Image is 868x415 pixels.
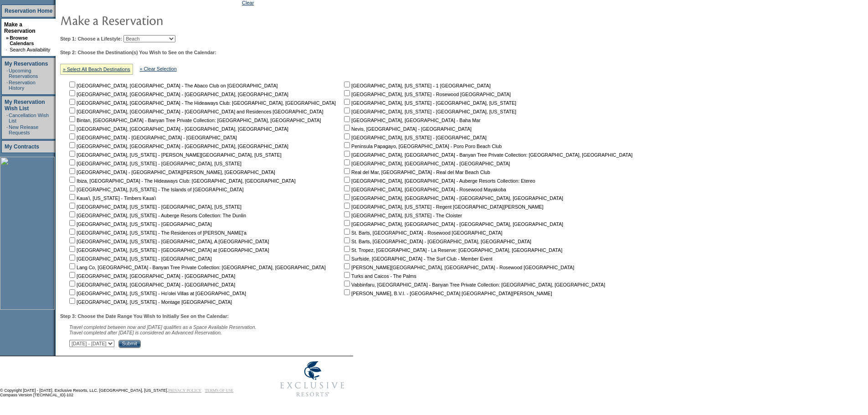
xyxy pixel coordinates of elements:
nobr: [GEOGRAPHIC_DATA], [US_STATE] - [GEOGRAPHIC_DATA] [342,135,487,140]
nobr: Turks and Caicos - The Palms [342,273,416,279]
nobr: [GEOGRAPHIC_DATA], [US_STATE] - [GEOGRAPHIC_DATA], A [GEOGRAPHIC_DATA] [67,239,269,244]
nobr: [GEOGRAPHIC_DATA], [US_STATE] - [GEOGRAPHIC_DATA] at [GEOGRAPHIC_DATA] [67,247,269,253]
nobr: Vabbinfaru, [GEOGRAPHIC_DATA] - Banyan Tree Private Collection: [GEOGRAPHIC_DATA], [GEOGRAPHIC_DATA] [342,282,605,287]
nobr: Real del Mar, [GEOGRAPHIC_DATA] - Real del Mar Beach Club [342,169,490,175]
td: · [6,68,8,79]
img: pgTtlMakeReservation.gif [60,11,242,29]
nobr: [GEOGRAPHIC_DATA], [US_STATE] - [PERSON_NAME][GEOGRAPHIC_DATA], [US_STATE] [67,152,282,158]
td: · [6,113,8,123]
nobr: Kaua'i, [US_STATE] - Timbers Kaua'i [67,195,156,201]
nobr: [GEOGRAPHIC_DATA], [GEOGRAPHIC_DATA] - [GEOGRAPHIC_DATA], [GEOGRAPHIC_DATA] [342,195,563,201]
nobr: Lang Co, [GEOGRAPHIC_DATA] - Banyan Tree Private Collection: [GEOGRAPHIC_DATA], [GEOGRAPHIC_DATA] [67,265,326,270]
nobr: St. Tropez, [GEOGRAPHIC_DATA] - La Reserve: [GEOGRAPHIC_DATA], [GEOGRAPHIC_DATA] [342,247,562,253]
a: My Contracts [5,143,39,150]
nobr: [GEOGRAPHIC_DATA], [US_STATE] - Auberge Resorts Collection: The Dunlin [67,213,246,218]
nobr: [GEOGRAPHIC_DATA], [GEOGRAPHIC_DATA] - The Abaco Club on [GEOGRAPHIC_DATA] [67,83,278,88]
nobr: [GEOGRAPHIC_DATA], [US_STATE] - [GEOGRAPHIC_DATA] [67,221,212,227]
td: · [6,47,9,52]
b: Step 3: Choose the Date Range You Wish to Initially See on the Calendar: [60,313,229,319]
a: TERMS OF USE [205,388,234,393]
nobr: [GEOGRAPHIC_DATA] - [GEOGRAPHIC_DATA] - [GEOGRAPHIC_DATA] [67,135,237,140]
a: » Select All Beach Destinations [63,67,130,72]
a: Search Availability [10,47,50,52]
a: » Clear Selection [140,66,177,72]
nobr: [GEOGRAPHIC_DATA], [GEOGRAPHIC_DATA] - [GEOGRAPHIC_DATA], [GEOGRAPHIC_DATA] [67,126,288,132]
nobr: [GEOGRAPHIC_DATA], [US_STATE] - Regent [GEOGRAPHIC_DATA][PERSON_NAME] [342,204,544,210]
nobr: [GEOGRAPHIC_DATA], [US_STATE] - Rosewood [GEOGRAPHIC_DATA] [342,92,511,97]
nobr: [GEOGRAPHIC_DATA], [GEOGRAPHIC_DATA] - Rosewood Mayakoba [342,187,506,192]
nobr: Peninsula Papagayo, [GEOGRAPHIC_DATA] - Poro Poro Beach Club [342,143,502,149]
nobr: [GEOGRAPHIC_DATA] - [GEOGRAPHIC_DATA][PERSON_NAME], [GEOGRAPHIC_DATA] [67,169,275,175]
a: PRIVACY POLICY [168,388,201,393]
input: Submit [118,340,141,348]
nobr: [GEOGRAPHIC_DATA], [GEOGRAPHIC_DATA] - [GEOGRAPHIC_DATA] and Residences [GEOGRAPHIC_DATA] [67,109,323,114]
nobr: [GEOGRAPHIC_DATA], [GEOGRAPHIC_DATA] - [GEOGRAPHIC_DATA], [GEOGRAPHIC_DATA] [342,221,563,227]
nobr: [GEOGRAPHIC_DATA], [US_STATE] - [GEOGRAPHIC_DATA], [US_STATE] [67,161,241,166]
nobr: Nevis, [GEOGRAPHIC_DATA] - [GEOGRAPHIC_DATA] [342,126,472,132]
a: New Release Requests [9,124,38,135]
nobr: Bintan, [GEOGRAPHIC_DATA] - Banyan Tree Private Collection: [GEOGRAPHIC_DATA], [GEOGRAPHIC_DATA] [67,118,321,123]
nobr: [GEOGRAPHIC_DATA], [US_STATE] - 1 [GEOGRAPHIC_DATA] [342,83,491,88]
td: · [6,124,8,135]
nobr: [GEOGRAPHIC_DATA], [US_STATE] - [GEOGRAPHIC_DATA], [US_STATE] [342,109,516,114]
a: Make a Reservation [4,21,36,34]
td: · [6,80,8,91]
nobr: [GEOGRAPHIC_DATA], [US_STATE] - [GEOGRAPHIC_DATA] [67,256,212,261]
nobr: Ibiza, [GEOGRAPHIC_DATA] - The Hideaways Club: [GEOGRAPHIC_DATA], [GEOGRAPHIC_DATA] [67,178,296,184]
nobr: [GEOGRAPHIC_DATA], [GEOGRAPHIC_DATA] - Banyan Tree Private Collection: [GEOGRAPHIC_DATA], [GEOGRA... [342,152,632,158]
nobr: [GEOGRAPHIC_DATA], [GEOGRAPHIC_DATA] - [GEOGRAPHIC_DATA], [GEOGRAPHIC_DATA] [67,92,288,97]
nobr: [GEOGRAPHIC_DATA], [US_STATE] - The Residences of [PERSON_NAME]'a [67,230,247,236]
a: My Reservations [5,61,48,67]
nobr: [GEOGRAPHIC_DATA], [US_STATE] - The Cloister [342,213,462,218]
a: Reservation Home [5,8,52,14]
img: Exclusive Resorts [272,356,353,402]
nobr: [GEOGRAPHIC_DATA], [GEOGRAPHIC_DATA] - [GEOGRAPHIC_DATA] [67,282,235,287]
a: My Reservation Wish List [5,99,45,112]
a: Reservation History [9,80,36,91]
nobr: [GEOGRAPHIC_DATA], [GEOGRAPHIC_DATA] - The Hideaways Club: [GEOGRAPHIC_DATA], [GEOGRAPHIC_DATA] [67,100,336,106]
b: Step 2: Choose the Destination(s) You Wish to See on the Calendar: [60,50,216,55]
nobr: [GEOGRAPHIC_DATA], [US_STATE] - Ho'olei Villas at [GEOGRAPHIC_DATA] [67,291,246,296]
a: Upcoming Reservations [9,68,38,79]
nobr: [GEOGRAPHIC_DATA], [GEOGRAPHIC_DATA] - Baha Mar [342,118,480,123]
nobr: [PERSON_NAME][GEOGRAPHIC_DATA], [GEOGRAPHIC_DATA] - Rosewood [GEOGRAPHIC_DATA] [342,265,574,270]
nobr: [GEOGRAPHIC_DATA], [US_STATE] - [GEOGRAPHIC_DATA], [US_STATE] [67,204,241,210]
a: Browse Calendars [10,35,34,46]
nobr: [GEOGRAPHIC_DATA], [US_STATE] - [GEOGRAPHIC_DATA], [US_STATE] [342,100,516,106]
nobr: St. Barts, [GEOGRAPHIC_DATA] - Rosewood [GEOGRAPHIC_DATA] [342,230,502,236]
a: Cancellation Wish List [9,113,49,123]
span: Travel completed between now and [DATE] qualifies as a Space Available Reservation. [69,324,257,330]
nobr: [GEOGRAPHIC_DATA], [GEOGRAPHIC_DATA] - [GEOGRAPHIC_DATA] [342,161,510,166]
b: » [6,35,9,41]
nobr: [GEOGRAPHIC_DATA], [US_STATE] - Montage [GEOGRAPHIC_DATA] [67,299,232,305]
nobr: St. Barts, [GEOGRAPHIC_DATA] - [GEOGRAPHIC_DATA], [GEOGRAPHIC_DATA] [342,239,531,244]
b: Step 1: Choose a Lifestyle: [60,36,122,41]
nobr: Travel completed after [DATE] is considered an Advanced Reservation. [69,330,222,335]
nobr: [GEOGRAPHIC_DATA], [US_STATE] - The Islands of [GEOGRAPHIC_DATA] [67,187,243,192]
nobr: [PERSON_NAME], B.V.I. - [GEOGRAPHIC_DATA] [GEOGRAPHIC_DATA][PERSON_NAME] [342,291,552,296]
nobr: [GEOGRAPHIC_DATA], [GEOGRAPHIC_DATA] - [GEOGRAPHIC_DATA], [GEOGRAPHIC_DATA] [67,143,288,149]
nobr: Surfside, [GEOGRAPHIC_DATA] - The Surf Club - Member Event [342,256,493,261]
nobr: [GEOGRAPHIC_DATA], [GEOGRAPHIC_DATA] - Auberge Resorts Collection: Etereo [342,178,535,184]
nobr: [GEOGRAPHIC_DATA], [GEOGRAPHIC_DATA] - [GEOGRAPHIC_DATA] [67,273,235,279]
